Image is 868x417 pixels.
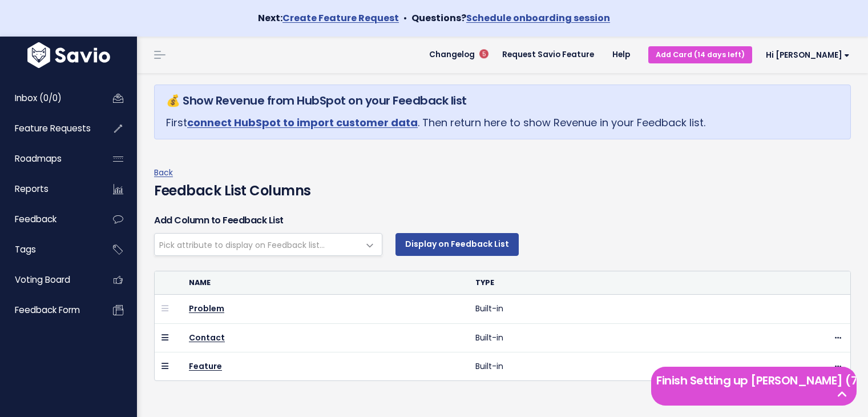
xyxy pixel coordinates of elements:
h4: Feedback List Columns [154,181,851,201]
a: Feedback [3,206,95,232]
h5: 💰 Show Revenue from HubSpot on your Feedback list [166,92,839,109]
h5: Finish Setting up [PERSON_NAME] (7 left) [656,372,851,389]
span: Feedback [15,213,56,225]
span: Feature Requests [15,122,91,134]
a: Tags [3,236,95,263]
a: Back [154,167,173,178]
a: Help [603,46,639,63]
span: 5 [479,50,488,59]
h6: Add Column to Feedback List [154,214,851,227]
a: Contact [189,332,225,343]
span: • [403,11,407,25]
img: logo-white.9d6f32f41409.svg [25,42,113,68]
span: Hi [PERSON_NAME] [766,51,850,59]
a: Add Card (14 days left) [648,46,752,63]
a: Inbox (0/0) [3,85,95,111]
span: Roadmaps [15,153,62,165]
a: Feature [189,360,222,372]
span: Pick attribute to display on Feedback list... [159,239,325,251]
span: Feedback form [15,304,80,316]
th: Name [182,271,469,295]
a: Problem [189,303,224,314]
a: Hi [PERSON_NAME] [752,46,859,64]
a: Feedback form [3,297,95,323]
span: Company [155,234,359,255]
span: Changelog [429,51,475,59]
strong: Questions? [411,11,610,25]
p: First . Then return here to show Revenue in your Feedback list. [166,114,839,132]
a: Feature Requests [3,115,95,142]
a: Roadmaps [3,146,95,172]
td: Built-in [469,352,709,380]
iframe: Intercom live chat [618,378,645,406]
td: Built-in [469,323,709,352]
button: Display on Feedback List [395,233,519,256]
span: Voting Board [15,274,70,286]
th: Type [469,271,709,295]
a: Voting Board [3,267,95,293]
a: connect HubSpot to import customer data [187,115,418,130]
a: Create Feature Request [282,11,399,25]
span: Company [154,233,382,256]
span: Tags [15,243,36,255]
a: Request Savio Feature [493,46,603,63]
strong: Next: [258,11,399,25]
span: Inbox (0/0) [15,92,62,104]
td: Built-in [469,295,709,323]
span: Reports [15,183,49,195]
a: Schedule onboarding session [466,11,610,25]
a: Reports [3,176,95,202]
